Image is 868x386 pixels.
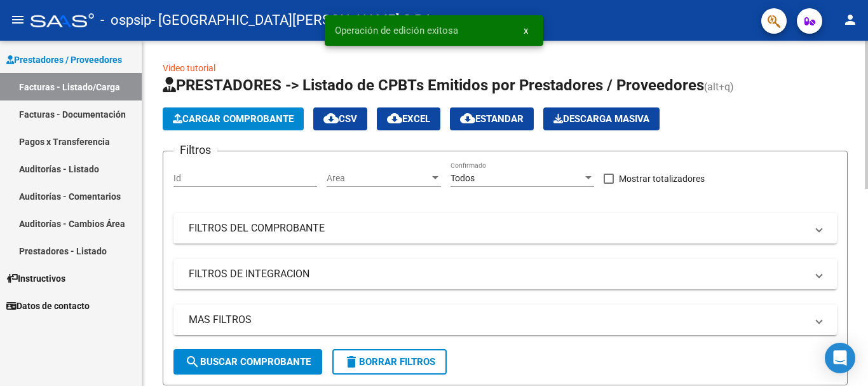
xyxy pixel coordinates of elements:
[377,107,440,130] button: EXCEL
[332,349,447,375] button: Borrar Filtros
[189,313,806,327] mat-panel-title: MAS FILTROS
[524,25,528,36] span: x
[344,356,435,368] span: Borrar Filtros
[100,6,151,34] span: - ospsip
[6,272,65,286] span: Instructivos
[10,12,25,27] mat-icon: menu
[151,6,434,34] span: - [GEOGRAPHIC_DATA][PERSON_NAME] S R L
[843,12,858,27] mat-icon: person
[189,267,806,281] mat-panel-title: FILTROS DE INTEGRACION
[387,111,402,126] mat-icon: cloud_download
[387,113,430,125] span: EXCEL
[173,141,217,159] h3: Filtros
[173,349,322,375] button: Buscar Comprobante
[163,76,704,94] span: PRESTADORES -> Listado de CPBTs Emitidos por Prestadores / Proveedores
[619,171,705,186] span: Mostrar totalizadores
[313,107,367,130] button: CSV
[450,107,534,130] button: Estandar
[163,63,215,73] a: Video tutorial
[173,305,837,335] mat-expansion-panel-header: MAS FILTROS
[460,113,524,125] span: Estandar
[460,111,475,126] mat-icon: cloud_download
[185,354,200,369] mat-icon: search
[6,299,90,313] span: Datos de contacto
[513,19,538,42] button: x
[825,343,855,373] div: Open Intercom Messenger
[6,53,122,67] span: Prestadores / Proveedores
[173,259,837,289] mat-expansion-panel-header: FILTROS DE INTEGRACION
[323,113,357,125] span: CSV
[323,111,339,126] mat-icon: cloud_download
[173,213,837,244] mat-expansion-panel-header: FILTROS DEL COMPROBANTE
[344,354,359,369] mat-icon: delete
[335,24,458,37] span: Operación de edición exitosa
[451,173,475,183] span: Todos
[163,107,304,130] button: Cargar Comprobante
[189,221,806,235] mat-panel-title: FILTROS DEL COMPROBANTE
[173,113,294,125] span: Cargar Comprobante
[185,356,311,368] span: Buscar Comprobante
[704,81,734,93] span: (alt+q)
[553,113,649,125] span: Descarga Masiva
[543,107,660,130] app-download-masive: Descarga masiva de comprobantes (adjuntos)
[327,173,430,184] span: Area
[543,107,660,130] button: Descarga Masiva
